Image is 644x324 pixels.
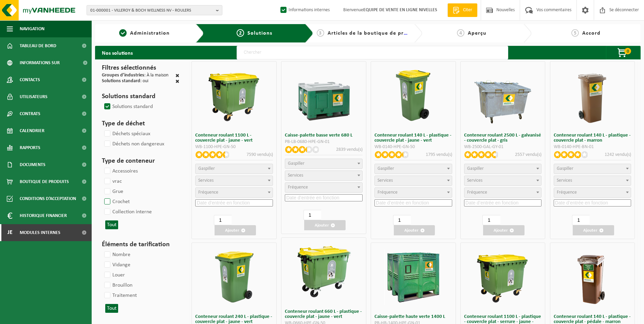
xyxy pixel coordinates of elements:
[285,309,363,319] h3: Conteneur roulant 660 L - plastique - couvercle plat - jaune - vert
[474,248,532,306] img: WB-1100-HPE-GN-51
[461,7,474,14] span: Citer
[571,29,579,37] span: 5
[374,133,452,143] h3: Conteneur roulant 140 L - plastique - couvercle plat - jaune - vert
[102,73,144,78] span: Groupes d’industries
[317,29,324,37] span: 3
[20,88,48,105] span: Utilisateurs
[209,29,299,37] a: 2Solutions
[285,194,363,201] input: Date d’entrée en fonction
[215,225,256,235] button: Ajouter
[605,151,631,158] p: 1242 vendu(s)
[237,29,244,37] span: 2
[426,151,452,158] p: 1795 vendu(s)
[557,178,572,183] span: Services
[103,260,130,270] label: Vidange
[482,215,500,225] input: 1
[384,248,442,306] img: PB-HB-1400-HPE-GN-01
[457,29,464,37] span: 4
[102,91,179,102] h3: Solutions standard
[20,54,78,71] span: Informations sur l’entreprise
[554,133,631,143] h3: Conteneur roulant 140 L - plastique - couvercle plat - marron
[102,79,148,85] div: : oui
[225,228,239,233] font: Ajouter
[464,145,542,149] div: WB-2500-GAL-GY-01
[247,31,272,36] span: Solutions
[285,133,363,138] h3: Caisse-palette basse verte 680 L
[20,20,44,37] span: Navigation
[288,185,308,190] span: Fréquence
[246,151,273,158] p: 7590 vendu(s)
[343,7,437,13] font: Bienvenue
[304,220,346,230] button: Ajouter
[336,146,363,153] p: 2839 vendu(s)
[198,166,215,171] span: Gaspiller
[102,156,179,166] h3: Type de conteneur
[198,178,214,183] span: Services
[467,166,484,171] span: Gaspiller
[483,225,525,235] button: Ajouter
[557,190,577,195] span: Fréquence
[464,133,542,143] h3: Conteneur roulant 2500 L - galvanisé - couvercle plat - gris
[20,71,40,88] span: Contacts
[288,173,303,178] span: Services
[303,210,321,220] input: 1
[573,225,614,235] button: Ajouter
[103,290,137,301] label: Traitement
[554,199,631,206] input: Date d’entrée en fonction
[103,166,138,176] label: Accessoires
[195,133,273,143] h3: Conteneur roulant 1100 L - couvercle plat - jaune - vert
[20,37,56,54] span: Tableau de bord
[467,190,487,195] span: Fréquence
[103,186,123,197] label: Grue
[464,199,542,206] input: Date d’entrée en fonction
[119,29,127,37] span: 1
[105,220,118,229] button: Tout
[572,215,590,225] input: 1
[557,166,573,171] span: Gaspiller
[583,228,597,233] font: Ajouter
[374,199,452,206] input: Date d’entrée en fonction
[205,67,263,124] img: WB-1100-HPE-GN-50
[102,63,179,73] h3: Filtres sélectionnés
[468,31,486,36] span: Aperçu
[103,139,164,149] label: Déchets non dangereux
[130,31,170,36] span: Administration
[214,215,232,225] input: 1
[102,78,140,84] span: Solutions standard
[374,314,452,319] h3: Caisse-palette haute verte 1400 L
[195,145,273,149] div: WB-1100-HPE-GN-50
[295,67,353,124] img: PB-LB-0680-HPE-GN-01
[20,105,40,122] span: Contrats
[426,29,518,37] a: 4Aperçu
[103,129,150,139] label: Déchets spéciaux
[195,199,273,206] input: Date d’entrée en fonction
[103,102,153,112] label: Solutions standard
[582,31,601,36] span: Accord
[20,156,45,173] span: Documents
[103,270,125,280] label: Louer
[20,224,60,241] span: Modules internes
[205,248,263,306] img: WB-0240-HPE-GN-50
[102,73,168,79] div: : À la maison
[378,190,398,195] span: Fréquence
[20,122,44,139] span: Calendrier
[606,46,640,59] button: 0
[384,67,442,124] img: WB-0140-HPE-GN-50
[103,197,130,207] label: Crochet
[474,67,532,124] img: WB-2500-GAL-GY-01
[20,207,67,224] span: Historique financier
[378,166,394,171] span: Gaspiller
[394,225,435,235] button: Ajouter
[515,151,541,158] p: 2557 vendu(s)
[374,145,452,149] div: WB-0140-HPE-GN-50
[535,29,637,37] a: 5Accord
[105,304,118,313] button: Tout
[279,5,330,15] label: Informations internes
[20,190,76,207] span: Conditions d’acceptation
[494,228,508,233] font: Ajouter
[624,48,631,54] span: 0
[20,139,40,156] span: Rapports
[328,31,420,36] span: Articles de la boutique de produits
[404,228,419,233] font: Ajouter
[467,178,482,183] span: Services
